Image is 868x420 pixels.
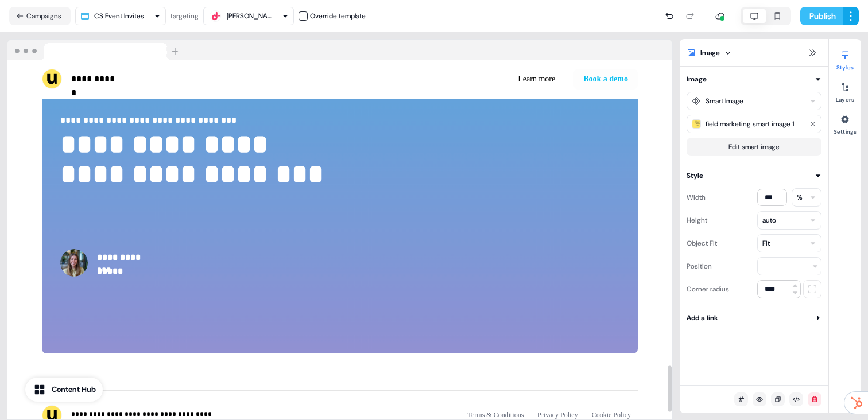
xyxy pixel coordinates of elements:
div: Object Fit [687,234,717,252]
button: Content Hub [25,378,103,402]
button: Book a demo [573,69,638,90]
div: Corner radius [687,280,729,298]
img: Contact avatar [60,249,88,277]
div: [PERSON_NAME] [227,10,273,22]
button: Add a link [687,312,821,324]
div: % [797,192,803,203]
div: Add a link [687,312,718,324]
img: Browser topbar [7,40,184,60]
button: Settings [829,110,861,135]
button: Styles [829,46,861,71]
div: Image [687,73,707,85]
button: Learn more [509,69,564,90]
div: Fit [762,238,770,249]
button: Fit [757,234,821,252]
div: Override template [310,10,366,22]
button: Campaigns [9,7,71,25]
div: Smart Image [706,95,743,107]
div: Position [687,257,712,275]
button: Layers [829,78,861,103]
button: Publish [800,7,843,25]
div: Image [700,47,720,59]
div: auto [762,215,776,226]
button: [PERSON_NAME] [203,7,294,25]
div: targeting [170,10,199,22]
div: Width [687,188,706,207]
button: Image [687,73,821,85]
div: Content Hub [52,384,96,395]
div: CS Event Invites [94,10,144,22]
div: Style [687,170,703,181]
button: Style [687,170,821,181]
button: Edit smart image [687,138,821,156]
div: Learn moreBook a demo [344,69,638,90]
div: Height [687,211,707,230]
div: field marketing smart image 1 [706,118,794,130]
